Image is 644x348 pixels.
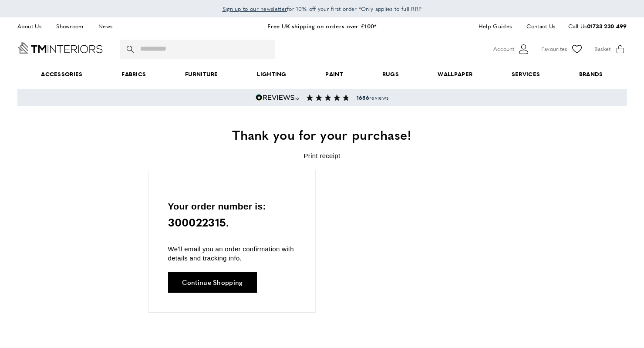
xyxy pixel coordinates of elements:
button: Customer Account [493,43,530,56]
a: Showroom [50,20,90,32]
a: Print receipt [304,152,341,159]
a: Contact Us [520,20,555,32]
a: Brands [560,61,622,88]
a: Go to Home page [17,42,103,54]
a: Furniture [165,61,237,88]
span: Thank you for your purchase! [232,125,411,144]
p: Your order number is: . [168,199,296,232]
a: Sign up to our newsletter [223,4,287,13]
span: reviews [357,94,388,101]
a: Wallpaper [418,61,492,88]
span: Continue Shopping [182,279,243,285]
span: Accessories [21,61,102,88]
a: Free UK shipping on orders over £100* [267,22,376,30]
span: for 10% off your first order *Only applies to full RRP [223,5,422,13]
a: Lighting [238,61,306,88]
strong: 1656 [357,94,369,101]
a: Fabrics [102,61,165,88]
a: 300022315 [168,213,226,231]
a: Rugs [363,61,418,88]
button: Search [127,40,135,59]
img: Reviews section [306,94,350,101]
a: News [92,20,119,32]
a: About Us [17,20,48,32]
p: Call Us [568,22,627,31]
a: Continue Shopping [168,272,257,293]
span: Sign up to our newsletter [223,5,287,13]
span: Favourites [541,44,567,54]
a: Help Guides [472,20,518,32]
img: Reviews.io 5 stars [256,94,299,101]
a: 01733 230 499 [587,22,627,30]
a: Favourites [541,43,583,56]
a: Services [492,61,560,88]
span: Account [493,44,514,54]
a: Paint [306,61,363,88]
strong: 300022315 [168,214,226,230]
p: We'll email you an order confirmation with details and tracking info. [168,244,296,263]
